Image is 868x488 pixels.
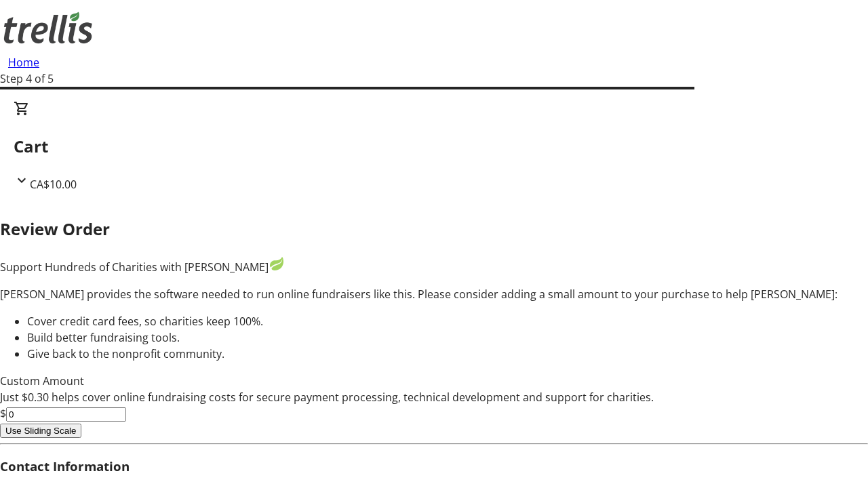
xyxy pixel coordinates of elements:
h2: Cart [14,134,854,159]
div: CartCA$10.00 [14,100,854,192]
li: Cover credit card fees, so charities keep 100%. [27,313,868,329]
li: Give back to the nonprofit community. [27,346,868,362]
span: CA$10.00 [30,177,77,192]
li: Build better fundraising tools. [27,329,868,346]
